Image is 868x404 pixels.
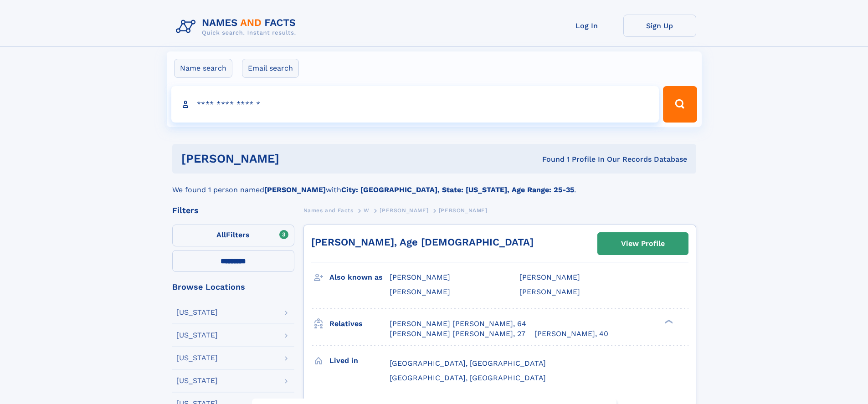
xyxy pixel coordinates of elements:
div: [US_STATE] [176,354,218,362]
a: W [364,205,370,216]
h3: Also known as [329,270,390,285]
span: All [216,230,226,239]
div: We found 1 person named with . [172,174,696,195]
a: Names and Facts [303,205,354,216]
div: [US_STATE] [176,332,218,339]
span: [PERSON_NAME] [519,287,580,296]
div: ❯ [663,318,673,324]
a: [PERSON_NAME] [380,205,428,216]
span: [PERSON_NAME] [390,287,450,296]
a: [PERSON_NAME] [PERSON_NAME], 64 [390,319,526,329]
span: [PERSON_NAME] [519,273,580,281]
div: Found 1 Profile In Our Records Database [411,154,687,164]
a: Sign Up [623,15,696,37]
span: [GEOGRAPHIC_DATA], [GEOGRAPHIC_DATA] [390,359,546,368]
img: Logo Names and Facts [172,15,303,39]
b: [PERSON_NAME] [264,185,326,194]
label: Email search [242,59,299,78]
div: [US_STATE] [176,309,218,316]
span: [PERSON_NAME] [380,207,428,214]
span: W [364,207,370,214]
div: Browse Locations [172,283,294,291]
button: Search Button [663,86,697,123]
a: [PERSON_NAME] [PERSON_NAME], 27 [390,329,525,339]
div: Filters [172,206,294,215]
a: [PERSON_NAME], 40 [534,329,608,339]
span: [GEOGRAPHIC_DATA], [GEOGRAPHIC_DATA] [390,373,546,382]
span: [PERSON_NAME] [439,207,488,214]
div: [US_STATE] [176,377,218,384]
label: Filters [172,225,294,246]
span: [PERSON_NAME] [390,273,450,281]
input: search input [171,86,659,123]
h1: [PERSON_NAME] [181,153,411,164]
label: Name search [174,59,232,78]
a: [PERSON_NAME], Age [DEMOGRAPHIC_DATA] [311,236,534,248]
a: Log In [550,15,623,37]
b: City: [GEOGRAPHIC_DATA], State: [US_STATE], Age Range: 25-35 [341,185,574,194]
h3: Lived in [329,353,390,368]
h3: Relatives [329,316,390,332]
a: View Profile [598,233,688,255]
div: View Profile [621,233,665,254]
